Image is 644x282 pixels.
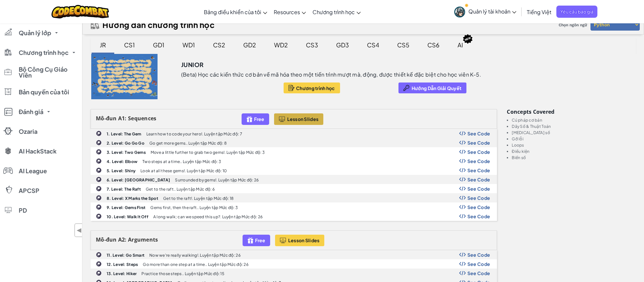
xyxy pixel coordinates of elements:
[467,168,490,173] span: See Code
[19,148,56,154] span: AI HackStack
[19,50,69,56] span: Chương trình học
[206,37,232,53] div: CS2
[151,150,265,154] p: Move a little further to grab two gems!. Luyện tập Mức độ: 3
[462,34,473,44] img: IconNew.svg
[91,156,497,166] a: 4. Level: Elbow Two steps at a time.. Luyện tập Mức độ: 3 Show Code Logo See Code
[96,140,102,146] img: IconChallengeLevel.svg
[398,82,466,93] button: Hướng Dẫn Giải Quyết
[459,140,466,145] img: Show Code Logo
[512,124,636,129] li: Dãy Số & Thuật Toán
[254,116,264,122] span: Free
[96,186,102,192] img: IconChallengeLevel.svg
[512,143,636,147] li: Loops
[107,177,170,182] b: 6. Level: [GEOGRAPHIC_DATA]
[459,131,466,136] img: Show Code Logo
[146,37,171,53] div: GD1
[507,109,636,115] h3: Concepts covered
[96,252,102,258] img: IconChallengeLevel.svg
[118,115,157,122] span: A1: Sequences
[96,261,102,267] img: IconChallengeLevel.svg
[467,252,490,257] span: See Code
[76,225,82,235] span: ◀
[459,150,466,154] img: Show Code Logo
[468,8,516,15] span: Quản lý tài khoản
[274,9,300,15] span: Resources
[140,169,227,173] p: Look at all these gems!. Luyện tập Mức độ: 10
[467,186,490,191] span: See Code
[459,196,466,200] img: Show Code Logo
[107,168,136,173] b: 5. Level: Shiny
[459,168,466,173] img: Show Code Logo
[96,204,102,210] img: IconChallengeLevel.svg
[107,271,137,276] b: 13. Level: Hiker
[459,177,466,182] img: Show Code Logo
[118,236,158,243] span: A2: Arguments
[312,9,355,15] span: Chương trình học
[141,271,224,276] p: Practice those steps.. Luyện tập Mức độ: 15
[107,262,138,267] b: 12. Level: Steps
[102,20,215,29] h2: Hướng dẫn chương trình học
[255,238,265,243] span: Free
[146,187,215,191] p: Get to the raft.. Luyện tập Mức độ: 6
[143,262,248,267] p: Go more than one step at a time.. Luyện tập Mức độ: 26
[96,236,117,243] span: Mô-đun
[512,118,636,122] li: Cú pháp cơ bản
[270,3,309,21] a: Resources
[19,66,78,78] span: Bộ Công Cụ Giáo Viên
[247,237,253,244] img: IconFreeLevelv2.svg
[96,213,102,219] img: IconChallengeLevel.svg
[454,7,465,17] img: avatar
[149,141,227,145] p: Go get more gems.. Luyện tập Mức độ: 8
[107,131,141,136] b: 1. Level: The Gem
[91,269,497,278] a: 13. Level: Hiker Practice those steps.. Luyện tập Mức độ: 15 Show Code Logo See Code
[19,30,51,36] span: Quản lý lớp
[142,159,221,164] p: Two steps at a time.. Luyện tập Mức độ: 3
[299,37,325,53] div: CS3
[107,150,146,155] b: 3. Level: Two Gems
[107,253,144,258] b: 11. Level: Go Smart
[247,115,252,123] img: IconFreeLevelv2.svg
[107,214,148,219] b: 10. Level: Walk It Off
[107,205,145,210] b: 9. Level: Gems First
[467,149,490,154] span: See Code
[91,138,497,147] a: 2. Level: Go Go Go Go get more gems.. Luyện tập Mức độ: 8 Show Code Logo See Code
[19,109,43,115] span: Đánh giá
[91,129,497,138] a: 1. Level: The Gem Learn how to code your hero!. Luyện tập Mức độ: 7 Show Code Logo See Code
[181,60,204,70] h3: Junior
[459,252,466,257] img: Show Code Logo
[237,37,263,53] div: GD2
[19,129,37,134] span: Ozaria
[91,175,497,184] a: 6. Level: [GEOGRAPHIC_DATA] Surrounded by gems!. Luyện tập Mức độ: 26 Show Code Logo See Code
[91,250,497,259] a: 11. Level: Go Smart Now we're really walking!. Luyện tập Mức độ: 26 Show Code Logo See Code
[330,37,355,53] div: GD3
[96,149,102,155] img: IconChallengeLevel.svg
[512,149,636,153] li: Điều kiện
[421,37,446,53] div: CS6
[467,131,490,136] span: See Code
[91,193,497,202] a: 8. Level: X Marks the Spot Get to the raft!. Luyện tập Mức độ: 18 Show Code Logo See Code
[288,238,320,243] span: Lesson Slides
[91,184,497,193] a: 7. Level: The Raft Get to the raft.. Luyện tập Mức độ: 6 Show Code Logo See Code
[91,212,497,221] a: 10. Level: Walk It Off A long walk; can we speed this up?. Luyện tập Mức độ: 26 Show Code Logo Se...
[91,147,497,156] a: 3. Level: Two Gems Move a little further to grab two gems!. Luyện tập Mức độ: 3 Show Code Logo Se...
[527,9,551,15] span: Tiếng Việt
[107,187,141,192] b: 7. Level: The Raft
[512,130,636,135] li: [MEDICAL_DATA] số
[153,215,263,219] p: A long walk; can we speed this up?. Luyện tập Mức độ: 26
[296,85,335,91] span: Chương trình học
[467,195,490,200] span: See Code
[52,5,109,18] a: CodeCombat logo
[556,6,597,18] span: Yêu cầu báo giá
[181,71,481,78] p: (Beta) Học các kiến thức cơ bản về mã hóa theo một tiến trình mượt mà, động, được thiết kế đặc bi...
[274,113,324,125] button: Lesson Slides
[204,9,261,15] span: Bảng điều khiển của tôi
[96,167,102,173] img: IconChallengeLevel.svg
[93,37,113,53] div: JR
[163,196,234,200] p: Get to the raft!. Luyện tập Mức độ: 18
[91,166,497,175] a: 5. Level: Shiny Look at all these gems!. Luyện tập Mức độ: 10 Show Code Logo See Code
[201,3,270,21] a: Bảng điều khiển của tôi
[146,132,242,136] p: Learn how to code your hero!. Luyện tập Mức độ: 7
[512,155,636,160] li: Biến số
[459,159,466,163] img: Show Code Logo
